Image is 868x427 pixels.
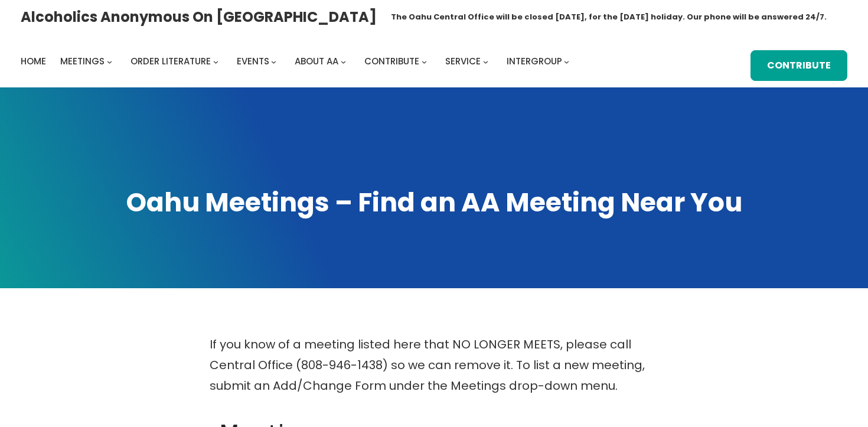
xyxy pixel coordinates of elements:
h1: The Oahu Central Office will be closed [DATE], for the [DATE] holiday. Our phone will be answered... [391,11,827,23]
h1: Oahu Meetings – Find an AA Meeting Near You [21,185,847,220]
button: About AA submenu [341,58,346,64]
button: Events submenu [271,58,276,64]
a: About AA [295,53,338,70]
button: Service submenu [483,58,488,64]
a: Contribute [364,53,419,70]
a: Home [21,53,46,70]
p: If you know of a meeting listed here that NO LONGER MEETS, please call Central Office (808-946-14... [210,334,658,396]
span: Events [237,55,269,67]
button: Order Literature submenu [213,58,218,64]
button: Intergroup submenu [564,58,569,64]
span: Order Literature [130,55,211,67]
span: Home [21,55,46,67]
a: Service [445,53,481,70]
button: Meetings submenu [107,58,112,64]
span: Service [445,55,481,67]
a: Contribute [750,50,847,81]
a: Meetings [60,53,105,70]
span: Meetings [60,55,105,67]
nav: Intergroup [21,53,573,70]
a: Intergroup [507,53,562,70]
button: Contribute submenu [422,58,427,64]
span: Contribute [364,55,419,67]
a: Events [237,53,269,70]
span: Intergroup [507,55,562,67]
a: Alcoholics Anonymous on [GEOGRAPHIC_DATA] [21,4,377,30]
span: About AA [295,55,338,67]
